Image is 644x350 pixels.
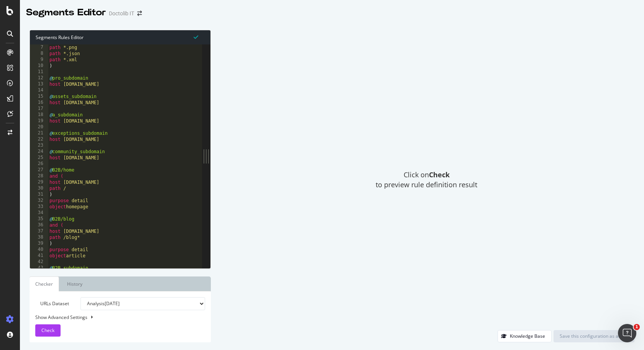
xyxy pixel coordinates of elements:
[560,333,628,339] div: Save this configuration as active
[376,170,477,190] span: Click on to preview rule definition result
[429,170,450,179] strong: Check
[30,112,48,118] div: 18
[30,216,48,222] div: 35
[30,276,59,291] a: Checker
[30,124,48,130] div: 20
[30,118,48,124] div: 19
[30,142,48,149] div: 23
[30,87,48,93] div: 14
[30,253,48,259] div: 41
[30,30,210,44] div: Segments Rules Editor
[30,259,48,265] div: 42
[618,324,636,342] iframe: Intercom live chat
[30,265,48,271] div: 43
[498,333,552,339] a: Knowledge Base
[30,63,48,69] div: 10
[30,155,48,161] div: 25
[30,167,48,173] div: 27
[30,179,48,185] div: 29
[30,185,48,191] div: 30
[30,69,48,75] div: 11
[30,173,48,179] div: 28
[30,100,48,106] div: 16
[30,149,48,155] div: 24
[30,130,48,136] div: 21
[30,106,48,112] div: 17
[109,10,134,17] div: Doctolib IT
[30,93,48,100] div: 15
[30,198,48,204] div: 32
[30,57,48,63] div: 9
[137,11,142,16] div: arrow-right-arrow-left
[30,247,48,253] div: 40
[61,276,89,291] a: History
[554,330,634,342] button: Save this configuration as active
[30,191,48,198] div: 31
[498,330,552,342] button: Knowledge Base
[30,314,199,321] div: Show Advanced Settings
[26,6,106,19] div: Segments Editor
[30,75,48,81] div: 12
[30,234,48,240] div: 38
[30,210,48,216] div: 34
[41,327,54,334] span: Check
[30,228,48,234] div: 37
[30,222,48,228] div: 36
[30,81,48,87] div: 13
[510,333,545,339] div: Knowledge Base
[634,324,640,330] span: 1
[30,161,48,167] div: 26
[30,204,48,210] div: 33
[30,240,48,247] div: 39
[35,324,61,337] button: Check
[30,297,75,310] label: URLs Dataset
[30,136,48,142] div: 22
[30,44,48,51] div: 7
[194,33,198,41] span: Syntax is valid
[30,51,48,57] div: 8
